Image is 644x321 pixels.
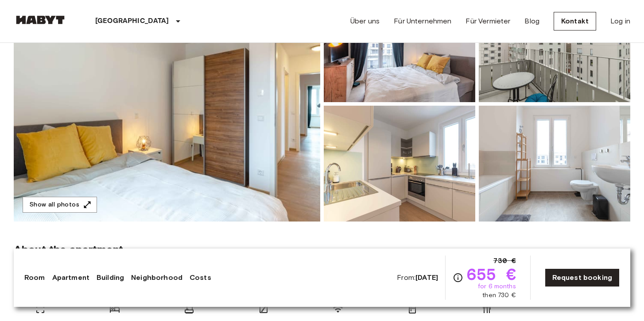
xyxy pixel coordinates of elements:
[95,16,169,27] p: [GEOGRAPHIC_DATA]
[554,12,596,31] a: Kontakt
[131,272,182,283] a: Neighborhood
[545,268,620,287] a: Request booking
[467,266,516,282] span: 655 €
[14,243,123,256] span: About the apartment
[479,106,630,222] img: Picture of unit DE-01-006-011-04HF
[97,272,124,283] a: Building
[324,106,475,222] img: Picture of unit DE-01-006-011-04HF
[52,272,89,283] a: Apartment
[524,16,539,27] a: Blog
[453,272,463,283] svg: Check cost overview for full price breakdown. Please note that discounts apply to new joiners onl...
[397,273,438,283] span: From:
[14,15,67,24] img: Habyt
[24,272,45,283] a: Room
[466,16,510,27] a: Für Vermieter
[190,272,211,283] a: Costs
[493,256,516,266] span: 730 €
[23,197,97,213] button: Show all photos
[350,16,380,27] a: Über uns
[482,291,516,300] span: then 730 €
[610,16,630,27] a: Log in
[394,16,451,27] a: Für Unternehmen
[478,282,516,291] span: for 6 months
[415,273,438,282] b: [DATE]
